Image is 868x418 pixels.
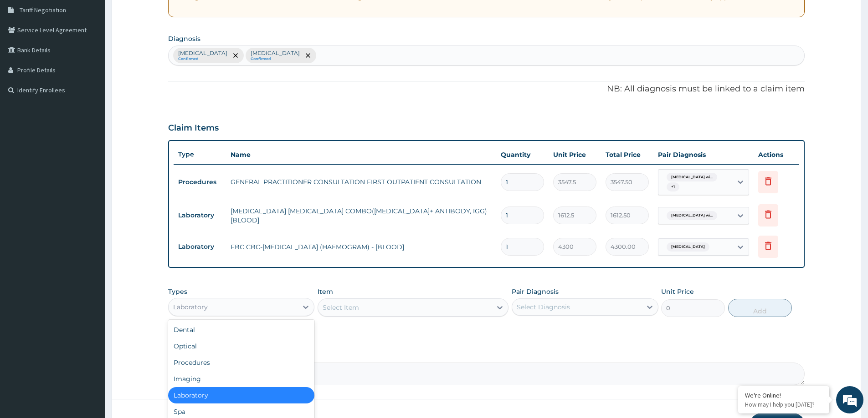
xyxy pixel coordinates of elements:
td: Laboratory [174,207,226,224]
label: Types [168,288,187,296]
div: Laboratory [168,387,314,403]
img: d_794563401_company_1708531726252_794563401 [17,45,37,68]
label: Pair Diagnosis [512,287,559,296]
th: Type [174,146,226,163]
p: NB: All diagnosis must be linked to a claim item [168,83,805,95]
label: Comment [168,350,805,358]
p: [MEDICAL_DATA] [251,50,300,57]
td: Procedures [174,174,226,191]
th: Name [226,146,496,164]
span: [MEDICAL_DATA] wi... [667,211,717,220]
th: Unit Price [549,146,601,164]
span: [MEDICAL_DATA] wi... [667,173,717,182]
span: remove selection option [304,51,312,60]
td: GENERAL PRACTITIONER CONSULTATION FIRST OUTPATIENT CONSULTATION [226,173,496,191]
div: Select Diagnosis [517,302,570,312]
div: Imaging [168,371,314,387]
div: Laboratory [173,302,208,312]
h3: Claim Items [168,123,219,133]
div: Chat with us now [47,51,153,63]
label: Item [318,287,333,296]
td: [MEDICAL_DATA] [MEDICAL_DATA] COMBO([MEDICAL_DATA]+ ANTIBODY, IGG) [BLOOD] [226,202,496,229]
div: Optical [168,338,314,354]
div: Select Item [323,303,359,312]
th: Quantity [496,146,549,164]
label: Unit Price [661,287,694,296]
th: Pair Diagnosis [653,146,754,164]
div: Dental [168,322,314,338]
button: Add [728,299,792,317]
span: Tariff Negotiation [20,6,66,14]
small: Confirmed [178,57,227,61]
small: Confirmed [251,57,300,61]
th: Actions [754,146,799,164]
span: remove selection option [231,51,240,60]
span: + 1 [667,182,679,191]
div: We're Online! [745,391,822,399]
div: Procedures [168,354,314,371]
span: We're online! [53,115,126,206]
textarea: Type your message and hit 'Enter' [5,248,174,280]
label: Diagnosis [168,34,200,43]
span: [MEDICAL_DATA] [667,242,709,252]
td: Laboratory [174,238,226,255]
th: Total Price [601,146,653,164]
td: FBC CBC-[MEDICAL_DATA] (HAEMOGRAM) - [BLOOD] [226,238,496,256]
div: Minimize live chat window [149,5,171,26]
p: How may I help you today? [745,401,822,408]
p: [MEDICAL_DATA] [178,50,227,57]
